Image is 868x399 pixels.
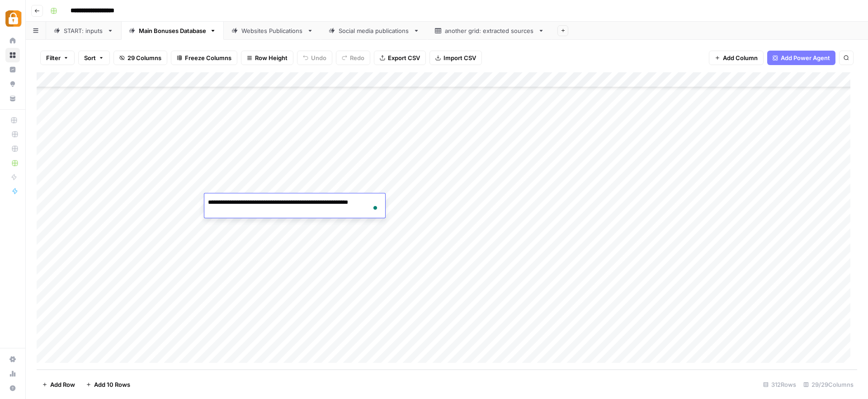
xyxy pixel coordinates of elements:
[84,53,96,62] span: Sort
[171,51,237,65] button: Freeze Columns
[78,51,110,65] button: Sort
[185,53,231,62] span: Freeze Columns
[204,196,385,218] textarea: To enrich screen reader interactions, please activate Accessibility in Grammarly extension settings
[374,51,426,65] button: Export CSV
[121,22,224,40] a: Main Bonuses Database
[5,352,20,366] a: Settings
[427,22,552,40] a: another grid: extracted sources
[241,51,293,65] button: Row Height
[297,51,332,65] button: Undo
[5,91,20,106] a: Your Data
[311,53,326,62] span: Undo
[321,22,427,40] a: Social media publications
[5,33,20,48] a: Home
[113,51,167,65] button: 29 Columns
[127,53,161,62] span: 29 Columns
[46,22,121,40] a: START: inputs
[443,53,476,62] span: Import CSV
[50,380,75,389] span: Add Row
[339,26,410,35] div: Social media publications
[709,51,764,65] button: Add Column
[767,51,835,65] button: Add Power Agent
[5,62,20,77] a: Insights
[781,53,830,62] span: Add Power Agent
[388,53,420,62] span: Export CSV
[800,377,857,392] div: 29/29 Columns
[40,51,75,65] button: Filter
[241,26,303,35] div: Websites Publications
[5,366,20,381] a: Usage
[350,53,364,62] span: Redo
[80,377,136,392] button: Add 10 Rows
[429,51,482,65] button: Import CSV
[255,53,288,62] span: Row Height
[37,377,80,392] button: Add Row
[224,22,321,40] a: Websites Publications
[64,26,104,35] div: START: inputs
[336,51,370,65] button: Redo
[5,10,22,27] img: Adzz Logo
[139,26,206,35] div: Main Bonuses Database
[5,381,20,395] button: Help + Support
[94,380,130,389] span: Add 10 Rows
[445,26,534,35] div: another grid: extracted sources
[759,377,800,392] div: 312 Rows
[5,7,20,30] button: Workspace: Adzz
[723,53,758,62] span: Add Column
[5,77,20,91] a: Opportunities
[5,48,20,62] a: Browse
[46,53,61,62] span: Filter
